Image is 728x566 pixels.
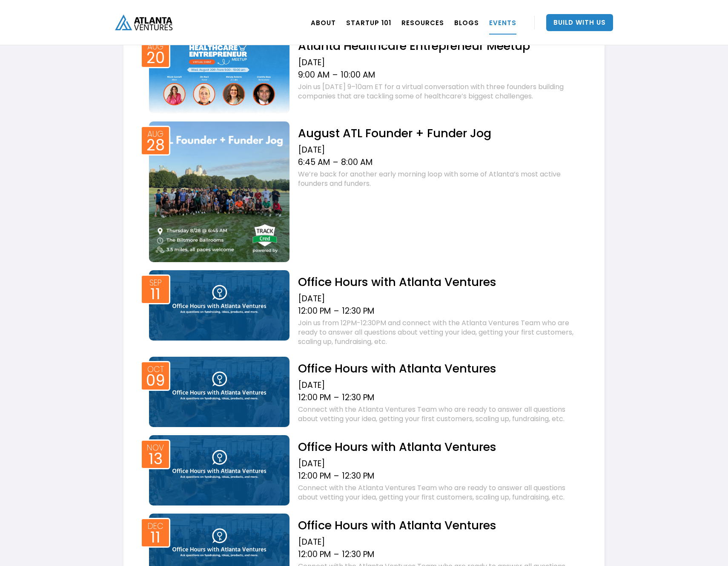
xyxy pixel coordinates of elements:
a: Build With Us [546,14,613,31]
h2: Office Hours with Atlanta Ventures [298,439,583,454]
div: [DATE] [298,145,583,155]
div: Aug [147,43,163,51]
div: Sep [149,279,162,287]
div: – [334,393,339,403]
img: Event thumb [149,34,289,113]
div: 11 [150,288,161,300]
div: Join us [DATE] 9–10am ET for a virtual conversation with three founders building companies that a... [298,82,583,101]
div: – [334,549,339,560]
div: 13 [149,453,163,465]
div: Dec [148,522,163,530]
img: Event thumb [149,435,289,505]
img: Event thumb [149,121,289,262]
a: ABOUT [311,11,336,35]
div: 8:00 AM [341,157,373,167]
div: We’re back for another early morning loop with some of Atlanta’s most active founders and funders. [298,170,583,188]
div: 9:00 AM [298,70,330,80]
div: 12:30 PM [342,393,374,403]
a: Event thumbAug28August ATL Founder + Funder Jog[DATE]6:45 AM–8:00 AMWe’re back for another early ... [145,119,583,262]
img: Event thumb [149,270,289,341]
div: 11 [150,531,161,544]
div: 12:00 PM [298,549,331,560]
div: 28 [146,139,165,152]
a: Event thumbNov13Office Hours with Atlanta Ventures[DATE]12:00 PM–12:30 PMConnect with the Atlanta... [145,433,583,505]
a: Event thumbSep11Office Hours with Atlanta Ventures[DATE]12:00 PM–12:30 PMJoin us from 12PM-12:30P... [145,268,583,349]
a: EVENTS [489,11,516,35]
a: BLOGS [454,11,479,35]
h2: Office Hours with Atlanta Ventures [298,361,583,376]
div: [DATE] [298,380,583,390]
div: 10:00 AM [341,70,375,80]
div: – [334,306,339,316]
h2: Atlanta Healthcare Entrepreneur Meetup [298,38,583,53]
div: 12:00 PM [298,306,331,316]
div: [DATE] [298,537,583,547]
img: Event thumb [149,357,289,427]
div: – [334,471,339,481]
div: 20 [146,52,165,64]
div: Aug [147,130,163,138]
div: Nov [147,444,164,452]
h2: Office Hours with Atlanta Ventures [298,518,583,533]
div: 6:45 AM [298,157,330,167]
div: 12:00 PM [298,471,331,481]
div: Connect with the Atlanta Ventures Team who are ready to answer all questions about vetting your i... [298,483,583,502]
div: 12:00 PM [298,393,331,403]
div: [DATE] [298,459,583,469]
h2: August ATL Founder + Funder Jog [298,126,583,141]
div: Connect with the Atlanta Ventures Team who are ready to answer all questions about vetting your i... [298,405,583,424]
h2: Office Hours with Atlanta Ventures [298,274,583,289]
div: Oct [147,365,164,373]
div: 12:30 PM [342,306,374,316]
a: Startup 101 [346,11,391,35]
div: – [332,70,338,80]
div: – [333,157,338,167]
a: RESOURCES [401,11,444,35]
div: [DATE] [298,294,583,304]
div: 12:30 PM [342,471,374,481]
a: Event thumbOct09Office Hours with Atlanta Ventures[DATE]12:00 PM–12:30 PMConnect with the Atlanta... [145,355,583,427]
div: 12:30 PM [342,549,374,560]
a: Event thumbAug20Atlanta Healthcare Entrepreneur Meetup[DATE]9:00 AM–10:00 AMJoin us [DATE] 9–10am... [145,32,583,113]
div: 09 [146,374,165,387]
div: [DATE] [298,58,583,68]
div: Join us from 12PM-12:30PM and connect with the Atlanta Ventures Team who are ready to answer all ... [298,318,583,347]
